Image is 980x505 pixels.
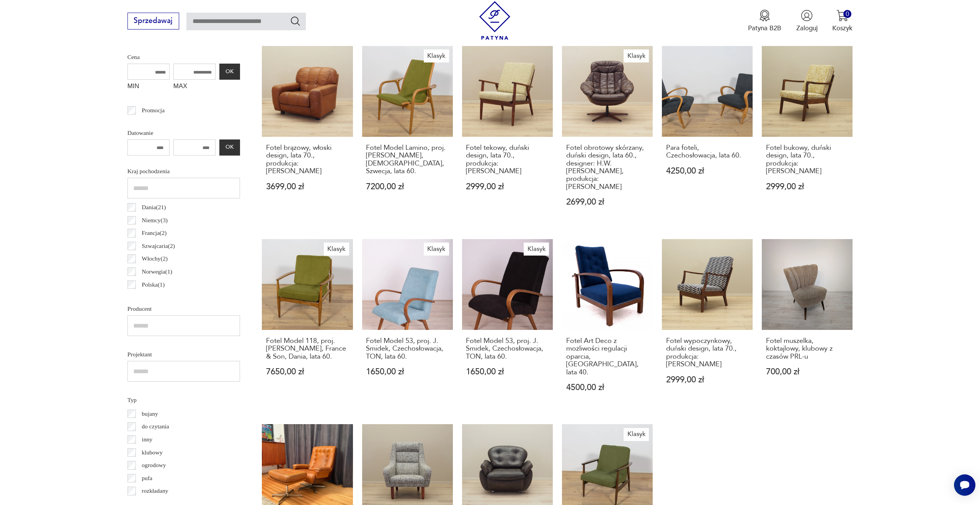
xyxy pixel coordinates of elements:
p: Polska ( 1 ) [142,280,165,290]
p: 7650,00 zł [266,368,349,376]
a: Fotel Art Deco z możliwości regulacji oparcia, Polska, lata 40.Fotel Art Deco z możliwości regula... [562,239,653,410]
img: Patyna - sklep z meblami i dekoracjami vintage [475,1,514,40]
h3: Fotel tekowy, duński design, lata 70., produkcja: [PERSON_NAME] [466,144,549,175]
label: MAX [173,80,216,94]
h3: Fotel wypoczynkowy, duński design, lata 70., produkcja: [PERSON_NAME] [666,337,749,369]
p: Norwegia ( 1 ) [142,267,172,277]
p: do czytania [142,421,169,431]
p: Projektant [127,349,240,359]
h3: Fotel brązowy, włoski design, lata 70., produkcja: [PERSON_NAME] [266,144,349,175]
p: Patyna B2B [748,24,781,33]
p: Cena [127,52,240,62]
label: MIN [127,80,170,94]
p: Zaloguj [796,24,818,33]
h3: Fotel Art Deco z możliwości regulacji oparcia, [GEOGRAPHIC_DATA], lata 40. [566,337,649,376]
h3: Fotel Model Lamino, proj. [PERSON_NAME], [DEMOGRAPHIC_DATA], Szwecja, lata 60. [366,144,449,175]
p: Szwajcaria ( 2 ) [142,241,175,251]
p: Francja ( 2 ) [142,228,167,238]
p: klubowy [142,448,163,457]
p: Kraj pochodzenia [127,166,240,176]
button: Zaloguj [796,10,818,33]
p: 2699,00 zł [566,198,649,206]
p: rozkładany [142,486,168,496]
p: 700,00 zł [766,368,849,376]
p: Koszyk [832,24,853,33]
p: 1650,00 zł [466,368,549,376]
a: KlasykFotel Model 53, proj. J. Smidek, Czechosłowacja, TON, lata 60.Fotel Model 53, proj. J. Smid... [362,239,453,410]
p: Dania ( 21 ) [142,202,166,212]
a: Ikona medaluPatyna B2B [748,10,781,33]
p: ogrodowy [142,460,166,470]
p: 4500,00 zł [566,384,649,392]
button: OK [219,139,240,156]
h3: Fotel obrotowy skórzany, duński design, lata 60., designer: H.W. [PERSON_NAME], produkcja: [PERSO... [566,144,649,191]
a: Para foteli, Czechosłowacja, lata 60.Para foteli, Czechosłowacja, lata 60.4250,00 zł [662,46,753,225]
p: 2999,00 zł [666,376,749,384]
p: 3699,00 zł [266,183,349,191]
p: 7200,00 zł [366,183,449,191]
img: Ikona koszyka [836,10,848,21]
p: 2999,00 zł [466,183,549,191]
p: Promocja [142,105,165,115]
button: Patyna B2B [748,10,781,33]
p: inny [142,434,152,444]
a: Fotel tekowy, duński design, lata 70., produkcja: DaniaFotel tekowy, duński design, lata 70., pro... [462,46,553,225]
div: 0 [843,10,851,18]
h3: Para foteli, Czechosłowacja, lata 60. [666,144,749,160]
a: Fotel wypoczynkowy, duński design, lata 70., produkcja: DaniaFotel wypoczynkowy, duński design, l... [662,239,753,410]
h3: Fotel Model 118, proj. [PERSON_NAME], France & Son, Dania, lata 60. [266,337,349,361]
button: OK [219,64,240,80]
a: KlasykFotel Model 118, proj. Grete Jalk, France & Son, Dania, lata 60.Fotel Model 118, proj. [PER... [262,239,353,410]
p: bujany [142,409,158,419]
p: Niemcy ( 3 ) [142,215,168,225]
iframe: Smartsupp widget button [954,474,975,496]
p: 4250,00 zł [666,167,749,175]
p: Typ [127,395,240,405]
h3: Fotel Model 53, proj. J. Smidek, Czechosłowacja, TON, lata 60. [366,337,449,361]
h3: Fotel bukowy, duński design, lata 70., produkcja: [PERSON_NAME] [766,144,849,175]
a: KlasykFotel obrotowy skórzany, duński design, lata 60., designer: H.W. Klein, produkcja: BraminFo... [562,46,653,225]
img: Ikonka użytkownika [801,10,813,21]
a: Fotel muszelka, koktajlowy, klubowy z czasów PRL-uFotel muszelka, koktajlowy, klubowy z czasów PR... [762,239,853,410]
img: Ikona medalu [759,10,771,21]
p: Włochy ( 2 ) [142,254,168,264]
h3: Fotel Model 53, proj. J. Smidek, Czechosłowacja, TON, lata 60. [466,337,549,361]
h3: Fotel muszelka, koktajlowy, klubowy z czasów PRL-u [766,337,849,361]
a: Sprzedawaj [127,18,179,25]
a: Fotel brązowy, włoski design, lata 70., produkcja: WłochyFotel brązowy, włoski design, lata 70., ... [262,46,353,225]
p: 1650,00 zł [366,368,449,376]
p: Datowanie [127,128,240,138]
button: 0Koszyk [832,10,853,33]
p: 2999,00 zł [766,183,849,191]
a: KlasykFotel Model Lamino, proj. Yngve Ekström, Swedese, Szwecja, lata 60.Fotel Model Lamino, proj... [362,46,453,225]
p: Producent [127,304,240,314]
button: Sprzedawaj [127,13,179,30]
a: KlasykFotel Model 53, proj. J. Smidek, Czechosłowacja, TON, lata 60.Fotel Model 53, proj. J. Smid... [462,239,553,410]
button: Szukaj [290,15,301,26]
p: pufa [142,473,152,483]
a: Fotel bukowy, duński design, lata 70., produkcja: DaniaFotel bukowy, duński design, lata 70., pro... [762,46,853,225]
